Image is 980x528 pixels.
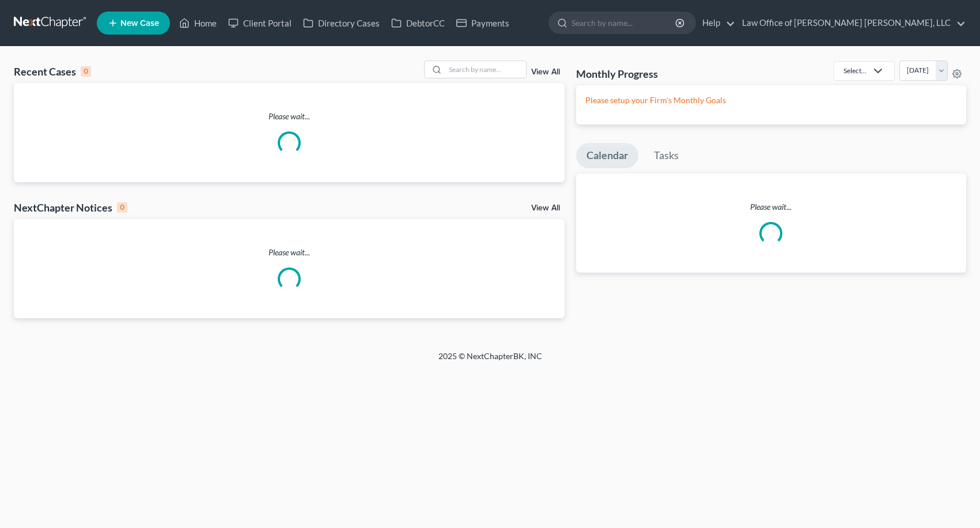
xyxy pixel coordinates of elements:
[576,143,638,168] a: Calendar
[117,202,127,213] div: 0
[585,95,957,106] p: Please setup your Firm's Monthly Goals
[173,13,222,33] a: Home
[572,12,677,33] input: Search by name...
[162,350,819,371] div: 2025 © NextChapterBK, INC
[576,201,966,213] p: Please wait...
[297,13,385,33] a: Directory Cases
[531,68,560,76] a: View All
[222,13,297,33] a: Client Portal
[385,13,451,33] a: DebtorCC
[576,67,658,81] h3: Monthly Progress
[451,13,515,33] a: Payments
[445,61,526,78] input: Search by name...
[531,204,560,212] a: View All
[736,13,966,33] a: Law Office of [PERSON_NAME] [PERSON_NAME], LLC
[843,66,867,76] div: Select...
[120,19,159,28] span: New Case
[644,143,689,168] a: Tasks
[14,201,127,214] div: NextChapter Notices
[14,65,91,78] div: Recent Cases
[697,13,735,33] a: Help
[14,111,565,122] p: Please wait...
[81,66,91,77] div: 0
[14,247,565,258] p: Please wait...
